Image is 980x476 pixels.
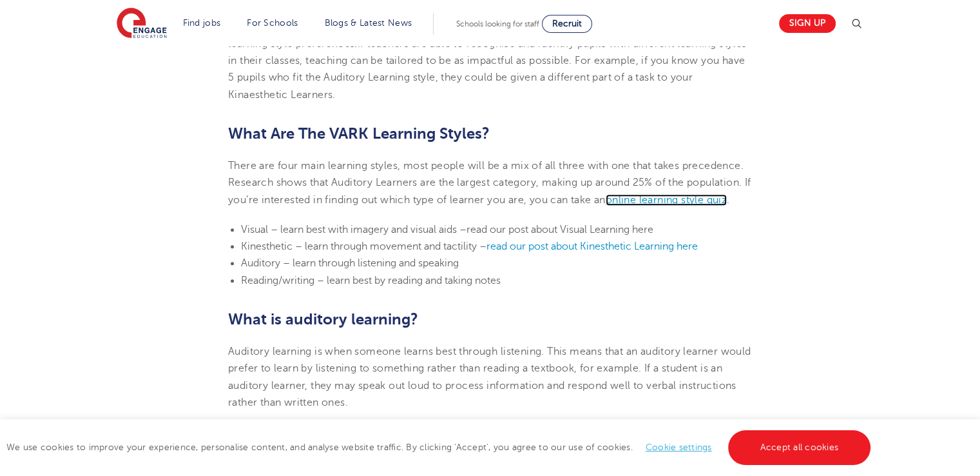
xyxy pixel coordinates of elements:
[779,14,836,33] a: Sign up
[228,346,751,408] span: Auditory learning is when someone learns best through listening. This means that an auditory lear...
[456,19,539,28] span: Schools looking for staff
[606,194,727,206] a: online learning style quiz
[228,124,490,143] b: What Are The VARK Learning Styles?
[247,18,298,28] a: For Schools
[552,19,582,28] span: Recruit
[486,241,698,252] a: read our post about Kinesthetic Learning here
[466,224,653,235] span: read our post about Visual Learning here
[646,442,712,452] a: Cookie settings
[728,430,871,465] a: Accept all cookies
[241,275,501,286] span: Reading/writing – learn best by reading and taking notes
[228,160,751,206] span: There are four main learning styles, most people will be a mix of all three with one that takes p...
[228,38,746,101] span: If teachers are able to recognise and identify pupils with different learning styles in their cla...
[117,8,167,40] img: Engage Education
[241,257,459,269] span: Auditory – learn through listening and speaking
[6,442,874,452] span: We use cookies to improve your experience, personalise content, and analyse website traffic. By c...
[727,194,729,206] span: .
[241,241,486,252] span: Kinesthetic – learn through movement and tactility –
[228,21,716,50] span: shows that students and children are more likely to have auditory learning style preferences.
[183,18,221,28] a: Find jobs
[542,15,592,33] a: Recruit
[325,18,412,28] a: Blogs & Latest News
[228,310,418,328] b: What is auditory learning?
[241,224,466,235] span: Visual – learn best with imagery and visual aids –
